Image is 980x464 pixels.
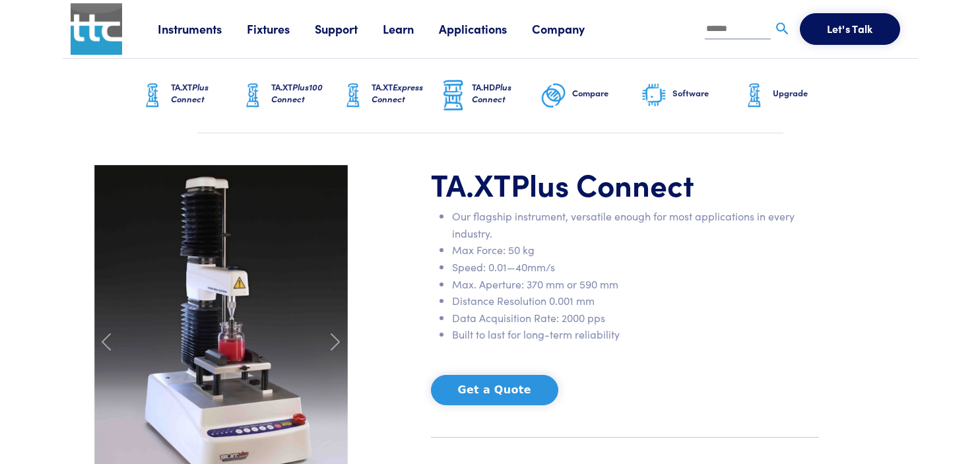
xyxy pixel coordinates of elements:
img: ta-hd-graphic.png [440,79,467,113]
a: Fixtures [247,20,315,37]
h6: TA.XT [271,81,340,105]
a: Software [641,59,741,133]
img: ta-xt-graphic.png [240,79,266,112]
li: Max Force: 50 kg [452,242,819,259]
img: ta-xt-graphic.png [139,79,166,112]
h6: Compare [572,87,641,99]
a: Support [315,20,383,37]
li: Speed: 0.01—40mm/s [452,259,819,276]
a: Instruments [158,20,247,37]
li: Max. Aperture: 370 mm or 590 mm [452,276,819,293]
span: Plus Connect [472,81,511,105]
span: Plus Connect [171,81,209,105]
span: Express Connect [372,81,423,105]
h6: TA.XT [171,81,240,105]
h6: TA.HD [472,81,540,105]
button: Let's Talk [800,13,900,45]
a: TA.XTExpress Connect [340,59,440,133]
span: Plus Connect [511,162,694,205]
a: TA.XTPlus Connect [139,59,240,133]
span: Plus100 Connect [271,81,323,105]
img: software-graphic.png [641,82,667,110]
a: Compare [540,59,641,133]
img: ttc_logo_1x1_v1.0.png [71,3,122,55]
h1: TA.XT [431,165,819,203]
img: compare-graphic.png [540,79,567,112]
li: Built to last for long-term reliability [452,326,819,343]
a: Company [532,20,610,37]
h6: Upgrade [773,87,841,99]
button: Get a Quote [431,375,558,405]
a: Upgrade [741,59,841,133]
img: ta-xt-graphic.png [741,79,768,112]
li: Our flagship instrument, versatile enough for most applications in every industry. [452,208,819,242]
a: TA.XTPlus100 Connect [240,59,340,133]
a: Learn [383,20,439,37]
li: Distance Resolution 0.001 mm [452,292,819,310]
a: Applications [439,20,532,37]
img: ta-xt-graphic.png [340,79,366,112]
h6: TA.XT [372,81,440,105]
h6: Software [672,87,741,99]
a: TA.HDPlus Connect [440,59,540,133]
li: Data Acquisition Rate: 2000 pps [452,310,819,327]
